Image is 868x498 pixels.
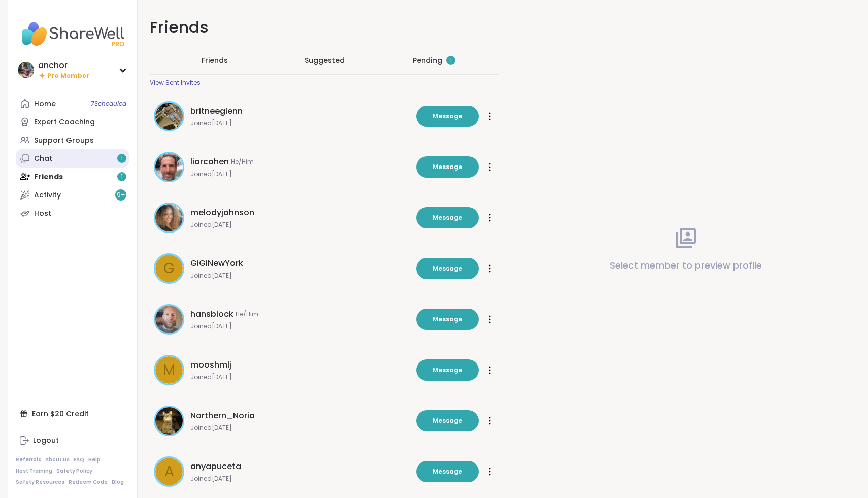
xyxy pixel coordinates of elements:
span: 1 [121,154,123,163]
a: Referrals [16,456,41,463]
span: Northern_Noria [190,410,255,422]
div: Logout [33,436,59,446]
span: Message [432,467,462,476]
span: Message [432,264,462,273]
a: Activity9+ [16,186,129,204]
a: Logout [16,431,129,450]
div: Host [34,209,51,219]
div: Activity [34,190,61,201]
span: Joined [DATE] [190,170,410,178]
span: Friends [202,55,228,65]
span: Joined [DATE] [190,119,410,127]
span: G [163,258,175,279]
a: Host Training [16,468,52,475]
span: Joined [DATE] [190,424,410,432]
a: Help [88,456,101,463]
img: melodyjohnson [155,204,183,231]
div: Earn $20 Credit [16,405,129,423]
a: Host [16,204,129,222]
div: Expert Coaching [34,117,95,127]
a: Safety Policy [56,468,92,475]
button: Message [416,106,479,127]
button: Message [416,461,479,482]
a: Redeem Code [69,479,108,486]
h1: Friends [150,16,499,39]
div: Pending [413,55,455,65]
div: View Sent Invites [150,79,201,87]
span: 7 Scheduled [91,99,126,108]
img: liorcohen [155,153,183,181]
div: anchor [38,60,89,71]
a: About Us [45,456,70,463]
span: Message [432,366,462,375]
span: Message [432,213,462,222]
span: liorcohen [190,156,229,168]
span: Suggested [305,55,345,65]
a: Safety Resources [16,479,64,486]
div: Chat [34,154,52,164]
span: Joined [DATE] [190,272,410,280]
button: Message [416,156,479,178]
a: Chat1 [16,149,129,168]
img: ShareWell Nav Logo [16,16,129,52]
span: Message [432,162,462,172]
span: GiGiNewYork [190,257,243,270]
span: Pro Member [47,72,89,80]
button: Message [416,410,479,431]
span: Joined [DATE] [190,475,410,483]
a: Support Groups [16,131,129,149]
button: Message [416,258,479,279]
span: anyapuceta [190,460,241,473]
span: 1 [450,56,452,65]
a: Blog [112,479,124,486]
span: He/Him [231,158,254,166]
span: Joined [DATE] [190,221,410,229]
a: FAQ [74,456,84,463]
a: Expert Coaching [16,113,129,131]
button: Message [416,207,479,228]
span: 9 + [117,191,125,200]
div: Home [34,99,56,109]
img: hansblock [155,306,183,333]
span: Message [432,416,462,425]
button: Message [416,309,479,330]
span: Message [432,112,462,121]
span: melodyjohnson [190,207,254,219]
a: Home7Scheduled [16,94,129,113]
span: mooshmlj [190,359,231,371]
span: Message [432,315,462,324]
span: a [164,461,174,482]
button: Message [416,359,479,381]
span: m [163,359,175,381]
img: britneeglenn [155,103,183,130]
p: Select member to preview profile [610,258,762,273]
div: Support Groups [34,136,94,146]
img: Northern_Noria [155,407,183,435]
span: britneeglenn [190,105,243,117]
span: Joined [DATE] [190,322,410,330]
span: Joined [DATE] [190,373,410,381]
span: He/Him [236,310,258,318]
img: anchor [18,62,34,78]
span: hansblock [190,308,233,320]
